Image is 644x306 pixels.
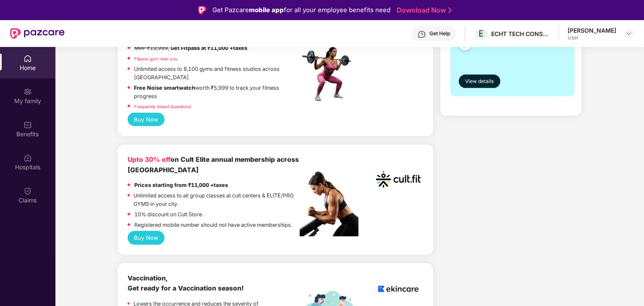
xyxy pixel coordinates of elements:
button: Buy Now [128,231,165,244]
strong: mobile app [249,6,284,14]
span: View details [465,78,494,86]
b: on Cult Elite annual membership across [GEOGRAPHIC_DATA] [128,156,299,174]
a: Frequently Asked Questions! [134,104,191,109]
span: E [479,29,484,39]
div: ECHT TECH CONSULTANCY SERVICES PRIVATE LIMITED [491,30,550,38]
b: Vaccination, Get ready for a Vaccination season! [128,274,244,293]
del: MRP ₹19,999, [134,45,169,51]
img: svg+xml;base64,PHN2ZyBpZD0iSGVscC0zMngzMiIgeG1sbnM9Imh0dHA6Ly93d3cudzMub3JnLzIwMDAvc3ZnIiB3aWR0aD... [418,30,426,39]
strong: Prices starting from ₹11,000 +taxes [134,182,228,188]
img: svg+xml;base64,PHN2ZyBpZD0iSG9zcGl0YWxzIiB4bWxucz0iaHR0cDovL3d3dy53My5vcmcvMjAwMC9zdmciIHdpZHRoPS... [24,154,32,162]
button: View details [459,75,500,88]
img: cult.png [374,155,423,204]
img: svg+xml;base64,PHN2ZyBpZD0iSG9tZSIgeG1sbnM9Imh0dHA6Ly93d3cudzMub3JnLzIwMDAvc3ZnIiB3aWR0aD0iMjAiIG... [24,54,32,63]
div: User [568,34,616,41]
div: Get Pazcare for all your employee benefits need [212,5,390,15]
p: worth ₹5,999 to track your fitness progress [134,84,300,101]
p: 10% discount on Cult Store. [134,210,203,219]
b: Upto 30% off [128,156,170,163]
strong: Get Fitpass at ₹11,000 +taxes [170,45,247,51]
img: Logo [198,6,207,14]
p: Registered mobile number should not have active memberships. [134,221,292,229]
div: Get Help [429,30,450,37]
a: Download Now [397,6,449,15]
img: logoEkincare.png [374,273,423,305]
p: Unlimited access to all group classes at cult centers & ELITE/PRO GYMS in your city. [134,192,300,208]
img: svg+xml;base64,PHN2ZyBpZD0iQmVuZWZpdHMiIHhtbG5zPSJodHRwOi8vd3d3LnczLm9yZy8yMDAwL3N2ZyIgd2lkdGg9Ij... [24,121,32,129]
p: Unlimited access to 8,100 gyms and fitness studios across [GEOGRAPHIC_DATA] [134,65,300,82]
img: svg+xml;base64,PHN2ZyBpZD0iRHJvcGRvd24tMzJ4MzIiIHhtbG5zPSJodHRwOi8vd3d3LnczLm9yZy8yMDAwL3N2ZyIgd2... [626,30,632,37]
img: svg+xml;base64,PHN2ZyB3aWR0aD0iMjAiIGhlaWdodD0iMjAiIHZpZXdCb3g9IjAgMCAyMCAyMCIgZmlsbD0ibm9uZSIgeG... [24,88,32,96]
img: Stroke [448,6,452,15]
img: svg+xml;base64,PHN2ZyBpZD0iQ2xhaW0iIHhtbG5zPSJodHRwOi8vd3d3LnczLm9yZy8yMDAwL3N2ZyIgd2lkdGg9IjIwIi... [24,187,32,195]
img: pc2.png [300,171,359,236]
div: [PERSON_NAME] [568,26,616,34]
img: New Pazcare Logo [10,28,65,39]
button: Buy Now [128,113,165,126]
strong: Free Noise smartwatch [134,85,196,91]
a: Fitpass gym near you [134,56,178,61]
img: fpp.png [300,45,359,104]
